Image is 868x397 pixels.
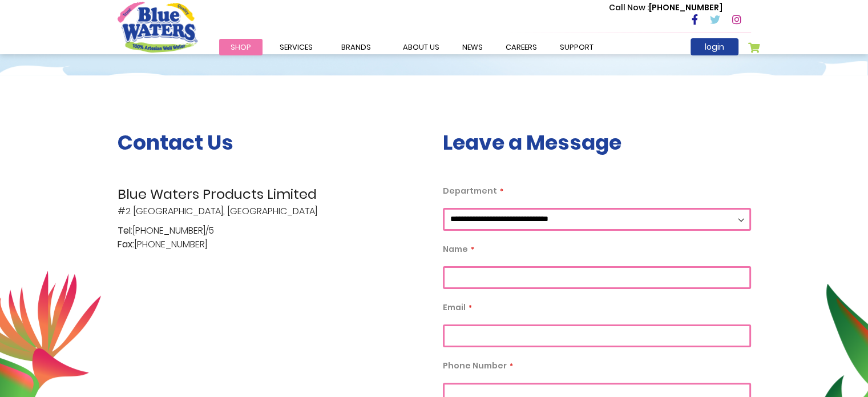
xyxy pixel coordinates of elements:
[231,42,251,53] span: Shop
[443,360,507,371] span: Phone Number
[494,39,548,55] a: careers
[280,42,313,53] span: Services
[548,39,605,55] a: support
[118,130,426,155] h3: Contact Us
[443,243,468,255] span: Name
[691,38,738,55] a: login
[443,185,497,197] span: Department
[609,2,722,14] p: [PHONE_NUMBER]
[609,2,649,13] span: Call Now :
[443,130,751,155] h3: Leave a Message
[391,39,451,55] a: about us
[341,42,371,53] span: Brands
[118,224,426,251] p: [PHONE_NUMBER]/5 [PHONE_NUMBER]
[118,184,426,204] span: Blue Waters Products Limited
[118,238,134,251] span: Fax:
[118,184,426,218] p: #2 [GEOGRAPHIC_DATA], [GEOGRAPHIC_DATA]
[118,224,132,238] span: Tel:
[451,39,494,55] a: News
[443,302,466,313] span: Email
[118,2,197,52] a: store logo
